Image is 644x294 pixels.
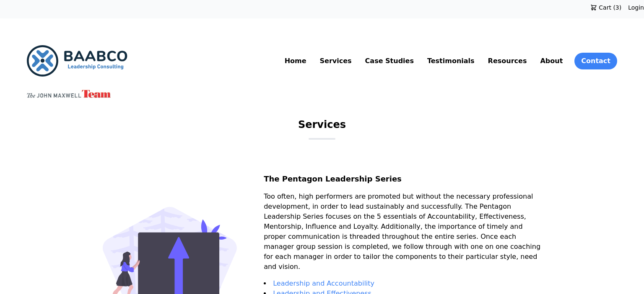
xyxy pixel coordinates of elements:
[273,279,374,287] a: Leadership and Accountability
[318,54,353,68] a: Services
[628,3,644,12] a: Login
[364,54,415,68] a: Case Studies
[27,90,111,98] img: John Maxwell
[584,3,628,12] a: Cart (3)
[597,3,621,12] span: Cart (3)
[283,54,308,68] a: Home
[486,54,529,68] a: Resources
[574,53,617,69] a: Contact
[27,45,127,77] img: BAABCO Consulting Services
[264,173,541,192] h2: The Pentagon Leadership Series
[426,54,476,68] a: Testimonials
[298,118,346,138] h1: Services
[264,192,541,279] p: Too often, high performers are promoted but without the necessary professional development, in or...
[538,54,564,68] a: About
